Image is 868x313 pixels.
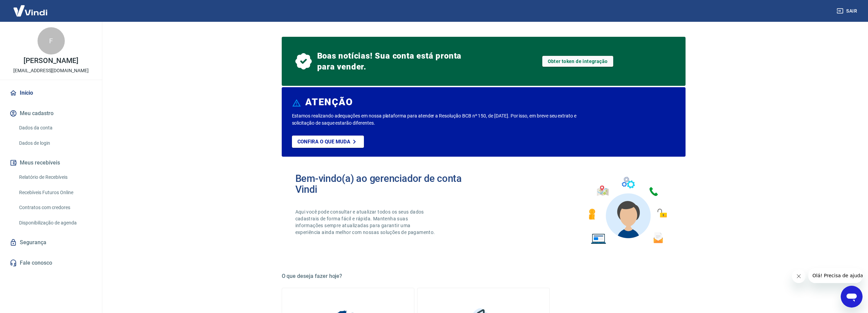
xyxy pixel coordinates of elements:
[16,170,94,184] a: Relatório de Recebíveis
[8,85,94,100] a: Início
[38,27,65,54] div: F
[292,136,364,148] a: Confira o que muda
[8,235,94,250] a: Segurança
[16,186,94,200] a: Recebíveis Futuros Online
[835,5,860,17] button: Sair
[8,0,53,21] img: Vindi
[282,273,686,280] h5: O que deseja fazer hoje?
[8,255,94,270] a: Fale conosco
[16,136,94,150] a: Dados de login
[16,216,94,230] a: Disponibilização de agenda
[24,57,78,64] p: [PERSON_NAME]
[841,286,863,308] iframe: Botão para abrir a janela de mensagens
[292,112,599,127] p: Estamos realizando adequações em nossa plataforma para atender a Resolução BCB nº 150, de [DATE]....
[317,50,465,72] span: Boas notícias! Sua conta está pronta para vender.
[542,56,613,67] a: Obter token de integração
[295,208,437,236] p: Aqui você pode consultar e atualizar todos os seus dados cadastrais de forma fácil e rápida. Mant...
[792,269,806,283] iframe: Fechar mensagem
[4,5,57,10] span: Olá! Precisa de ajuda?
[297,139,350,145] p: Confira o que muda
[8,155,94,170] button: Meus recebíveis
[16,201,94,215] a: Contratos com credores
[8,106,94,121] button: Meu cadastro
[13,67,89,74] p: [EMAIL_ADDRESS][DOMAIN_NAME]
[305,99,353,106] h6: ATENÇÃO
[808,268,863,283] iframe: Mensagem da empresa
[16,121,94,135] a: Dados da conta
[295,173,484,195] h2: Bem-vindo(a) ao gerenciador de conta Vindi
[583,173,672,248] img: Imagem de um avatar masculino com diversos icones exemplificando as funcionalidades do gerenciado...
